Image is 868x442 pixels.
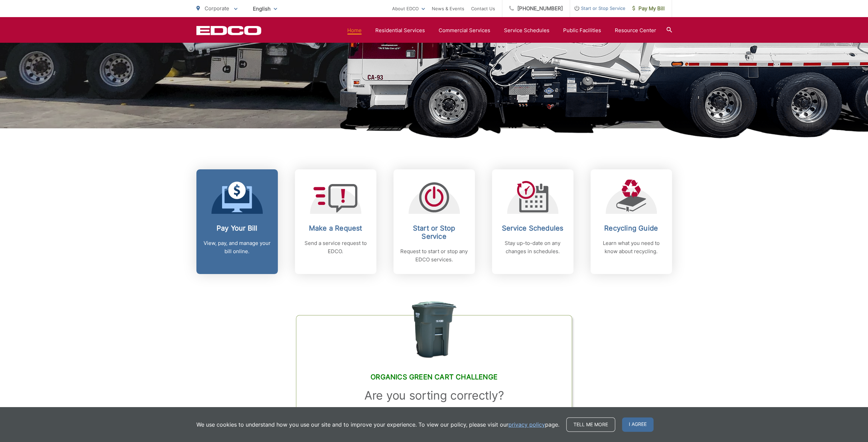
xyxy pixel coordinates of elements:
[563,26,601,35] a: Public Facilities
[597,239,665,256] p: Learn what you need to know about recycling.
[432,4,464,13] a: News & Events
[347,26,362,35] a: Home
[622,417,653,432] span: I agree
[313,373,554,381] h2: Organics Green Cart Challenge
[566,417,615,432] a: Tell me more
[205,5,229,12] span: Corporate
[302,224,370,232] h2: Make a Request
[499,224,567,232] h2: Service Schedules
[400,224,468,240] h2: Start or Stop Service
[196,420,559,429] p: We use cookies to understand how you use our site and to improve your experience. To view our pol...
[615,26,656,35] a: Resource Center
[492,169,573,274] a: Service Schedules Stay up-to-date on any changes in schedules.
[499,239,567,256] p: Stay up-to-date on any changes in schedules.
[471,4,495,13] a: Contact Us
[203,239,271,256] p: View, pay, and manage your bill online.
[248,3,282,15] span: English
[591,169,672,274] a: Recycling Guide Learn what you need to know about recycling.
[597,224,665,232] h2: Recycling Guide
[400,247,468,264] p: Request to start or stop any EDCO services.
[375,26,425,35] a: Residential Services
[302,239,370,256] p: Send a service request to EDCO.
[508,420,545,429] a: privacy policy
[295,169,376,274] a: Make a Request Send a service request to EDCO.
[504,26,549,35] a: Service Schedules
[632,4,665,13] span: Pay My Bill
[313,389,554,402] h3: Are you sorting correctly?
[203,224,271,232] h2: Pay Your Bill
[439,26,490,35] a: Commercial Services
[392,4,425,13] a: About EDCO
[196,26,261,35] a: EDCD logo. Return to the homepage.
[196,169,278,274] a: Pay Your Bill View, pay, and manage your bill online.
